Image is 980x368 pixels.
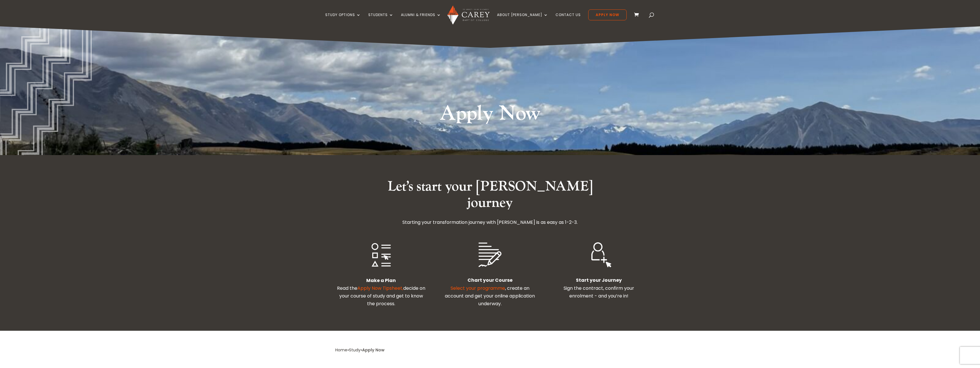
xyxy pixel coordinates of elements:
img: Carey Baptist College [447,5,490,25]
a: Study [349,347,361,353]
a: Students [368,13,393,26]
p: , create an account and get your online application underway. [444,276,536,308]
span: » » [335,347,385,353]
div: Page 1 [335,277,427,308]
img: Climb Aboard WHITE [469,242,511,268]
a: About [PERSON_NAME] [497,13,548,26]
span: Read the decide on your course of study and get to know the process. [337,285,425,307]
h1: Apply Now [383,100,598,130]
span: Apply Now [362,347,385,353]
img: Join The Ship WHITE [578,242,619,268]
img: Chart Your Course WHITE [361,242,402,268]
a: Home [335,347,347,353]
a: Alumni & Friends [401,13,441,26]
div: Page 1 [444,276,536,308]
a: Study Options [325,13,361,26]
b: Start your Journey [576,277,622,283]
h2: Let’s start your [PERSON_NAME] journey [383,178,598,214]
a: Apply Now [588,9,627,20]
b: Chart your Course [467,277,513,283]
p: Sign the contract, confirm your enrolment - and you’re in! [553,276,645,300]
a: Contact Us [556,13,581,26]
p: Starting your transformation journey with [PERSON_NAME] is as easy as 1-2-3. [383,218,598,226]
a: Apply Now Tipsheet, [357,285,403,291]
a: Select your programme [451,285,505,291]
strong: Make a Plan [366,277,396,284]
